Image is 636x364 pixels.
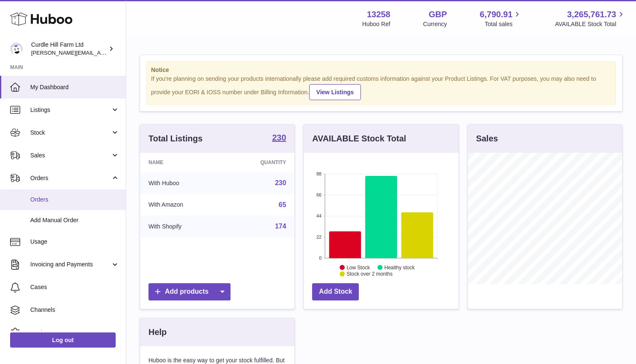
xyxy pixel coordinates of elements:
[30,174,111,182] span: Orders
[30,238,119,246] span: Usage
[319,255,322,260] text: 0
[480,9,522,28] a: 6,790.91 Total sales
[30,129,111,137] span: Stock
[423,20,447,28] div: Currency
[279,201,286,208] a: 65
[272,133,286,143] a: 230
[148,283,231,300] a: Add products
[567,9,616,20] span: 3,265,761.73
[317,213,322,218] text: 44
[10,43,23,55] img: miranda@diddlysquatfarmshop.com
[30,216,119,224] span: Add Manual Order
[275,223,286,230] a: 174
[151,75,611,100] div: If you're planning on sending your products internationally please add required customs informati...
[317,234,322,239] text: 22
[140,194,225,216] td: With Amazon
[480,9,513,20] span: 6,790.91
[148,133,203,144] h3: Total Listings
[30,83,119,91] span: My Dashboard
[476,133,498,144] h3: Sales
[485,20,522,28] span: Total sales
[347,271,392,277] text: Stock over 2 months
[309,84,361,100] a: View Listings
[140,172,225,194] td: With Huboo
[362,20,390,28] div: Huboo Ref
[30,196,119,204] span: Orders
[317,192,322,197] text: 66
[312,283,359,300] a: Add Stock
[30,329,119,337] span: Settings
[30,306,119,314] span: Channels
[148,327,167,338] h3: Help
[30,260,111,268] span: Invoicing and Payments
[140,215,225,237] td: With Shopify
[30,151,111,159] span: Sales
[225,153,294,172] th: Quantity
[317,171,322,176] text: 88
[10,332,116,348] a: Log out
[367,9,390,20] strong: 13258
[31,49,169,56] span: [PERSON_NAME][EMAIL_ADDRESS][DOMAIN_NAME]
[347,264,370,270] text: Low Stock
[140,153,225,172] th: Name
[555,9,626,28] a: 3,265,761.73 AVAILABLE Stock Total
[312,133,406,144] h3: AVAILABLE Stock Total
[555,20,626,28] span: AVAILABLE Stock Total
[272,133,286,142] strong: 230
[384,264,415,270] text: Healthy stock
[31,41,107,57] div: Curdle Hill Farm Ltd
[30,106,111,114] span: Listings
[151,66,611,74] strong: Notice
[429,9,447,20] strong: GBP
[275,179,286,186] a: 230
[30,283,119,291] span: Cases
